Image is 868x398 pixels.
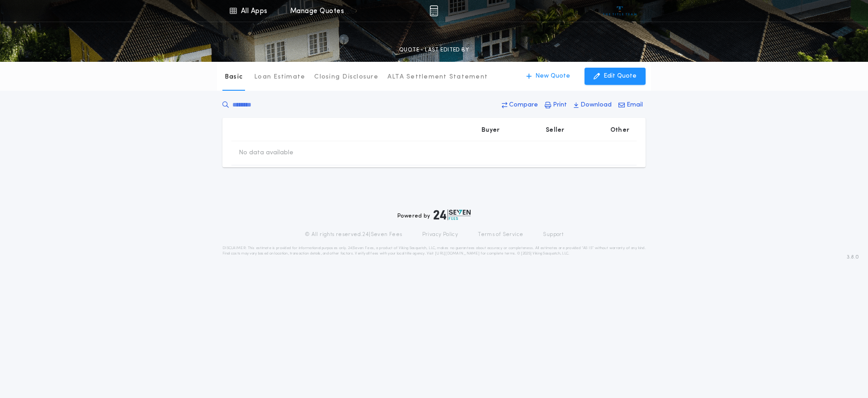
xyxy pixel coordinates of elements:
[610,126,629,135] p: Other
[231,141,301,165] td: No data available
[571,97,614,113] button: Download
[387,73,488,82] p: ALTA Settlement Statement
[434,209,471,220] img: logo
[535,72,570,81] p: New Quote
[478,231,523,238] a: Terms of Service
[314,73,378,82] p: Closing Disclosure
[585,68,646,85] button: Edit Quote
[546,126,565,135] p: Seller
[435,252,480,255] a: [URL][DOMAIN_NAME]
[429,5,438,16] img: img
[509,101,538,110] p: Compare
[542,97,570,113] button: Print
[604,72,637,81] p: Edit Quote
[225,73,243,82] p: Basic
[627,101,643,110] p: Email
[580,101,612,110] p: Download
[543,231,563,238] a: Support
[553,101,567,110] p: Print
[616,97,646,113] button: Email
[399,46,469,55] p: QUOTE - LAST EDITED BY
[481,126,500,135] p: Buyer
[222,245,646,256] p: DISCLAIMER: This estimate is provided for informational purposes only. 24|Seven Fees, a product o...
[847,253,859,261] span: 3.8.0
[254,73,305,82] p: Loan Estimate
[305,231,402,238] p: © All rights reserved. 24|Seven Fees
[517,68,579,85] button: New Quote
[397,209,471,220] div: Powered by
[603,6,637,15] img: vs-icon
[422,231,458,238] a: Privacy Policy
[499,97,541,113] button: Compare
